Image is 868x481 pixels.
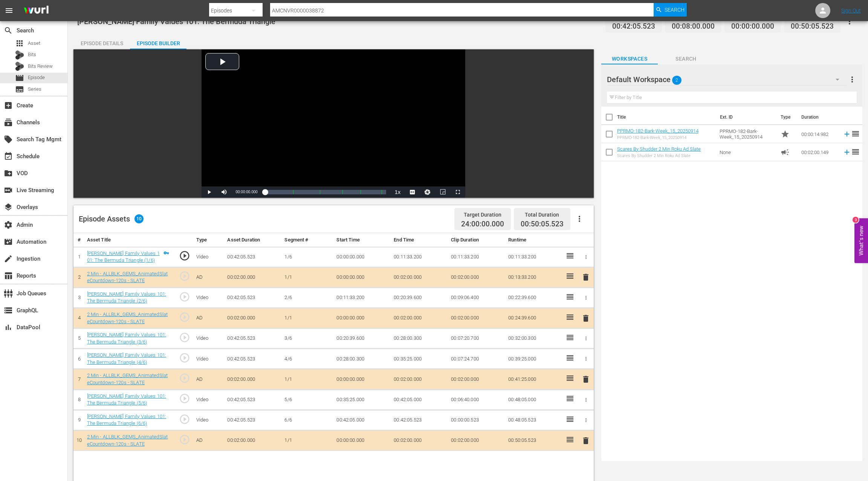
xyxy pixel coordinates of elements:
[391,308,448,328] td: 00:02:00.000
[193,389,225,410] td: Video
[505,430,562,450] td: 00:50:05.523
[448,389,505,410] td: 00:06:40.000
[333,267,391,287] td: 00:00:00.000
[281,369,333,389] td: 1/1
[134,214,144,223] span: 10
[450,186,465,198] button: Fullscreen
[391,410,448,430] td: 00:42:05.523
[851,129,860,138] span: reorder
[193,287,225,308] td: Video
[448,430,505,450] td: 00:02:00.000
[87,393,166,406] a: [PERSON_NAME] Family Values 101: The Bermuda Triangle (5/6)
[841,8,861,14] a: Sign Out
[797,107,842,128] th: Duration
[420,186,435,198] button: Jump To Time
[505,287,562,308] td: 00:22:39.600
[87,434,168,447] a: 2 Min - ALLBLK_GEMS_AnimatedSlateCountdown-120s - SLATE
[224,247,281,267] td: 00:42:05.523
[224,267,281,287] td: 00:02:00.000
[281,410,333,430] td: 6/6
[281,328,333,349] td: 3/6
[333,430,391,450] td: 00:00:00.000
[333,233,391,247] th: Start Time
[4,186,13,195] span: Live Streaming
[193,308,225,328] td: AD
[179,312,190,323] span: play_circle_outline
[281,247,333,267] td: 1/6
[612,22,655,31] span: 00:42:05.523
[390,186,405,198] button: Playback Rate
[224,389,281,410] td: 00:42:05.523
[202,186,217,198] button: Play
[15,62,24,71] div: Bits Review
[15,85,24,94] span: Series
[581,313,590,324] button: delete
[28,63,53,70] span: Bits Review
[391,267,448,287] td: 00:02:00.000
[224,430,281,450] td: 00:02:00.000
[79,214,144,223] div: Episode Assets
[505,267,562,287] td: 00:13:33.200
[77,17,275,26] span: [PERSON_NAME] Family Values 101: The Bermuda Triangle
[179,270,190,282] span: play_circle_outline
[851,147,860,156] span: reorder
[405,186,420,198] button: Captions
[448,328,505,349] td: 00:07:20.700
[461,209,504,220] div: Target Duration
[193,369,225,389] td: AD
[73,349,84,369] td: 6
[281,267,333,287] td: 1/1
[853,217,859,223] div: 3
[333,287,391,308] td: 00:11:33.200
[333,308,391,328] td: 00:00:00.000
[448,349,505,369] td: 00:07:24.700
[4,152,13,161] span: Schedule
[4,220,13,229] span: Admin
[617,135,698,140] div: PPRMO-182-Bark-Week_15_20250914
[391,389,448,410] td: 00:42:05.000
[28,86,41,93] span: Series
[854,218,868,263] button: Open Feedback Widget
[73,287,84,308] td: 3
[505,308,562,328] td: 00:24:39.600
[87,414,166,426] a: [PERSON_NAME] Family Values 101: The Bermuda Triangle (6/6)
[87,312,168,324] a: 2 Min - ALLBLK_GEMS_AnimatedSlateCountdown-120s - SLATE
[717,143,778,161] td: None
[461,220,504,229] span: 24:00:00.000
[848,75,857,84] span: more_vert
[193,247,225,267] td: Video
[581,272,590,283] button: delete
[4,169,13,178] span: VOD
[224,349,281,369] td: 00:42:05.523
[179,332,190,343] span: play_circle_outline
[281,308,333,328] td: 1/1
[193,410,225,430] td: Video
[224,369,281,389] td: 00:02:00.000
[333,369,391,389] td: 00:00:00.000
[281,430,333,450] td: 1/1
[333,349,391,369] td: 00:28:00.300
[235,190,257,194] span: 00:00:00.000
[617,107,715,128] th: Title
[843,148,851,156] svg: Add to Episode
[217,186,232,198] button: Mute
[581,374,590,385] button: delete
[265,190,387,194] div: Progress Bar
[281,349,333,369] td: 4/6
[179,352,190,363] span: play_circle_outline
[224,287,281,308] td: 00:42:05.523
[505,247,562,267] td: 00:11:33.200
[87,291,166,304] a: [PERSON_NAME] Family Values 101: The Bermuda Triangle (2/6)
[73,34,130,49] button: Episode Details
[505,328,562,349] td: 00:32:00.300
[87,332,166,345] a: [PERSON_NAME] Family Values 101: The Bermuda Triangle (3/6)
[717,125,778,143] td: PPRMO-182-Bark-Week_15_20250914
[73,233,84,247] th: #
[224,410,281,430] td: 00:42:05.523
[731,22,774,31] span: 00:00:00.000
[391,328,448,349] td: 00:28:00.300
[281,233,333,247] th: Segment #
[281,389,333,410] td: 5/6
[448,247,505,267] td: 00:11:33.200
[505,369,562,389] td: 00:41:25.000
